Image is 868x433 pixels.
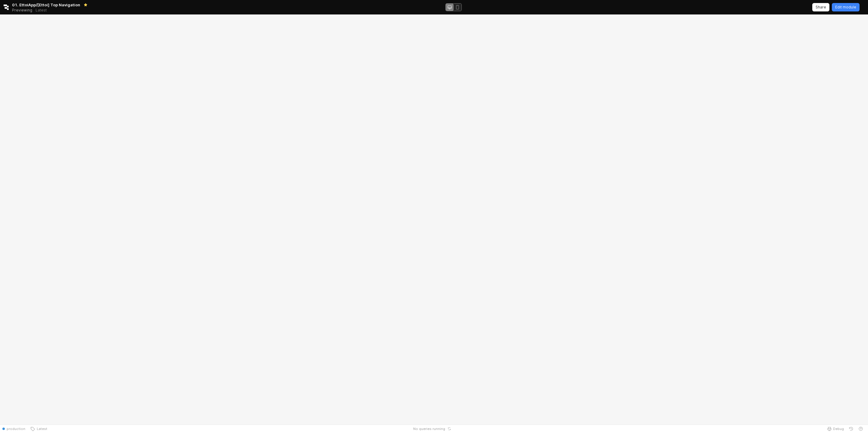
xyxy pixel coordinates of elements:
span: production [7,426,25,431]
button: History [846,425,856,433]
span: 01. EttoiApp/[Ettoi] Top Navigation [12,2,80,8]
button: Edit module [832,3,860,11]
p: Latest [36,8,47,13]
button: Help [856,425,866,433]
p: Edit module [835,5,856,10]
span: Previewing [12,7,32,13]
span: No queries running [413,426,445,431]
button: Debug [825,425,846,433]
p: Share [816,5,826,10]
span: Latest [35,426,47,431]
button: Share app [812,3,829,11]
button: Latest [28,425,50,433]
button: Reset app state [446,427,452,431]
div: Previewing Latest [12,6,50,14]
button: Remove app from favorites [83,2,89,8]
span: Debug [833,426,844,431]
button: Releases and History [32,6,50,14]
